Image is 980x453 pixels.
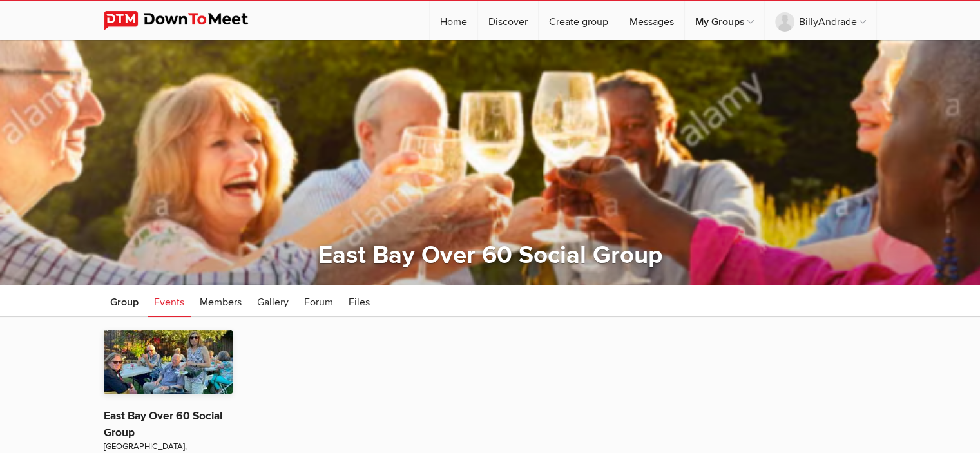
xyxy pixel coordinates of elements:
span: Members [200,296,242,309]
span: Files [349,296,370,309]
a: Events [148,285,191,317]
span: Group [110,296,139,309]
img: East Bay Over 60 Social Group [104,330,233,393]
a: Create group [539,1,619,40]
img: DownToMeet [104,11,268,30]
a: Forum [298,285,340,317]
a: East Bay Over 60 Social Group [318,240,662,270]
span: Forum [304,296,333,309]
span: Events [154,296,184,309]
a: Files [342,285,376,317]
a: Messages [619,1,684,40]
a: My Groups [685,1,764,40]
a: Members [193,285,248,317]
a: East Bay Over 60 Social Group [104,409,222,439]
a: Gallery [251,285,295,317]
a: BillyAndrade [765,1,876,40]
a: Home [430,1,477,40]
a: Group [104,285,145,317]
a: Discover [478,1,538,40]
span: Gallery [257,296,289,309]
